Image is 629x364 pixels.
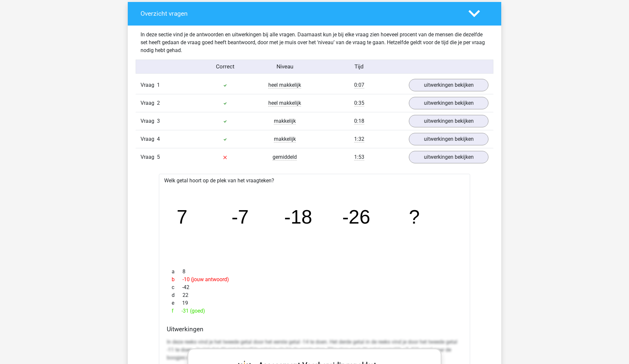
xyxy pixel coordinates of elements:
[268,100,301,106] span: heel makkelijk
[172,268,182,276] span: a
[141,99,157,107] span: Vraag
[157,82,160,88] span: 1
[172,276,182,283] span: b
[141,81,157,89] span: Vraag
[167,299,462,307] div: 19
[354,154,364,160] span: 1:53
[409,151,488,163] a: uitwerkingen bekijken
[314,63,404,71] div: Tijd
[141,153,157,161] span: Vraag
[172,299,182,307] span: e
[268,82,301,88] span: heel makkelijk
[284,206,312,228] tspan: -18
[157,154,160,160] span: 5
[136,31,493,54] div: In deze sectie vind je de antwoorden en uitwerkingen bij alle vragen. Daarnaast kun je bij elke v...
[157,100,160,106] span: 2
[255,63,314,71] div: Niveau
[354,118,364,124] span: 0:18
[354,100,364,106] span: 0:35
[342,206,370,228] tspan: -26
[157,118,160,124] span: 3
[409,206,420,228] tspan: ?
[157,136,160,142] span: 4
[167,325,462,333] h4: Uitwerkingen
[167,283,462,291] div: -42
[409,115,488,127] a: uitwerkingen bekijken
[172,307,181,315] span: f
[167,268,462,276] div: 8
[354,136,364,142] span: 1:32
[167,276,462,283] div: -10 (jouw antwoord)
[167,338,462,362] p: In deze reeks vind je het tweede getal door het eerste getal -14 te doen. Het derde getal in de r...
[409,79,488,91] a: uitwerkingen bekijken
[141,135,157,143] span: Vraag
[172,291,182,299] span: d
[274,118,296,124] span: makkelijk
[167,307,462,315] div: -31 (goed)
[274,136,296,142] span: makkelijk
[167,291,462,299] div: 22
[141,117,157,125] span: Vraag
[196,63,255,71] div: Correct
[232,206,249,228] tspan: -7
[141,10,459,17] h4: Overzicht vragen
[177,206,187,228] tspan: 7
[273,154,297,160] span: gemiddeld
[172,283,182,291] span: c
[409,133,488,145] a: uitwerkingen bekijken
[409,97,488,109] a: uitwerkingen bekijken
[354,82,364,88] span: 0:07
